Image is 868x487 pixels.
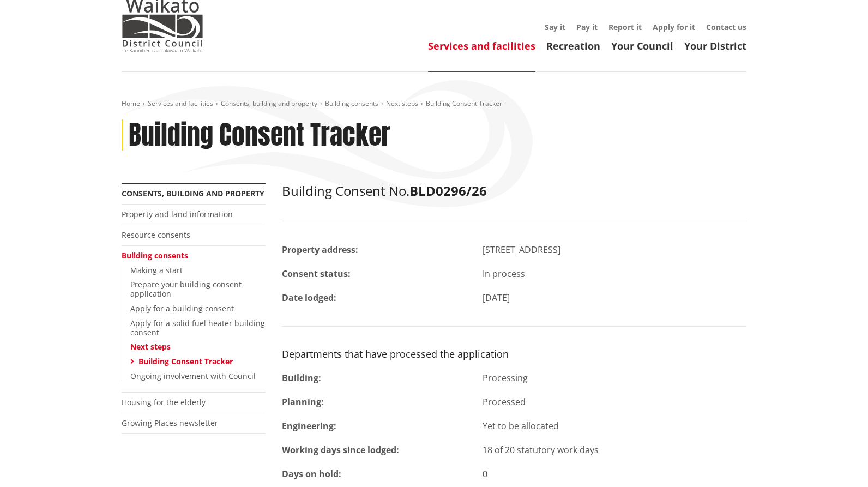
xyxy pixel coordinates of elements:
[122,209,233,219] a: Property and land information
[282,183,746,199] h2: Building Consent No.
[221,99,317,108] a: Consents, building and property
[474,467,755,480] div: 0
[684,39,746,52] a: Your District
[545,22,565,32] a: Say it
[576,22,598,32] a: Pay it
[122,99,746,109] nav: breadcrumb
[129,119,390,151] h1: Building Consent Tracker
[386,99,418,108] a: Next steps
[474,243,755,256] div: [STREET_ADDRESS]
[611,39,673,52] a: Your Council
[282,244,358,256] strong: Property address:
[428,39,535,52] a: Services and facilities
[474,443,755,456] div: 18 of 20 statutory work days
[282,420,336,432] strong: Engineering:
[130,279,242,299] a: Prepare your building consent application
[148,99,213,108] a: Services and facilities
[122,99,140,108] a: Home
[122,250,188,261] a: Building consents
[282,396,324,408] strong: Planning:
[130,341,171,352] a: Next steps
[474,419,755,432] div: Yet to be allocated
[474,267,755,280] div: In process
[122,188,264,199] a: Consents, building and property
[122,418,218,428] a: Growing Places newsletter
[122,397,206,407] a: Housing for the elderly
[474,291,755,304] div: [DATE]
[282,372,321,384] strong: Building:
[130,303,234,314] a: Apply for a building consent
[122,230,190,240] a: Resource consents
[409,182,487,200] strong: BLD0296/26
[138,356,233,366] a: Building Consent Tracker
[546,39,600,52] a: Recreation
[282,292,336,304] strong: Date lodged:
[474,371,755,384] div: Processing
[282,444,399,456] strong: Working days since lodged:
[325,99,378,108] a: Building consents
[426,99,502,108] span: Building Consent Tracker
[130,371,256,381] a: Ongoing involvement with Council
[130,318,265,338] a: Apply for a solid fuel heater building consent​
[608,22,642,32] a: Report it
[130,265,183,275] a: Making a start
[282,268,351,280] strong: Consent status:
[282,348,746,360] h3: Departments that have processed the application
[474,395,755,408] div: Processed
[653,22,695,32] a: Apply for it
[282,468,341,480] strong: Days on hold:
[818,441,857,480] iframe: Messenger Launcher
[706,22,746,32] a: Contact us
